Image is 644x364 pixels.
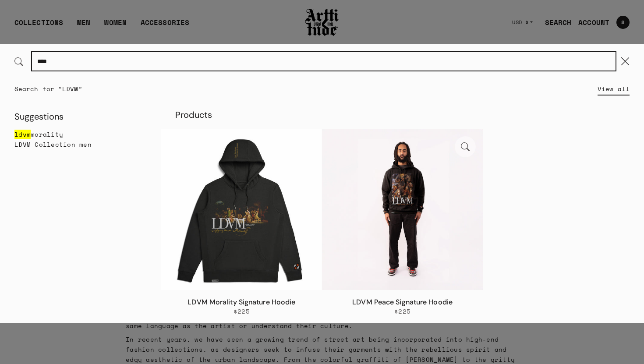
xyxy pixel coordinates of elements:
[352,297,453,307] a: LDVM Peace Signature Hoodie
[322,129,482,290] a: LDVM Peace Signature HoodieLDVM Peace Signature Hoodie
[32,52,616,71] input: Search...
[161,129,322,290] a: LDVM Morality Signature HoodieLDVM Morality Signature Hoodie
[14,129,147,139] a: ldvm morality
[616,52,635,71] button: Close
[14,111,147,122] h2: Suggestions
[598,79,630,99] a: View all
[14,130,31,139] mark: ldvm
[14,139,147,149] a: LDVM Collection men
[161,129,322,290] img: LDVM Morality Signature Hoodie
[14,85,82,93] a: Search for “LDVM”
[394,307,410,315] span: $225
[234,307,250,315] span: $225
[188,297,295,307] a: LDVM Morality Signature Hoodie
[598,85,630,93] span: View all
[161,101,644,129] h2: Products
[31,130,63,139] span: morality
